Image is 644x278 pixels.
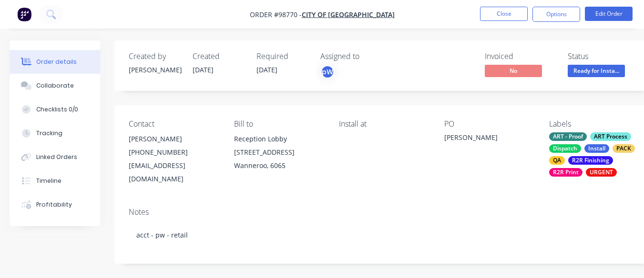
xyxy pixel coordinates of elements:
[129,132,219,186] div: [PERSON_NAME][PHONE_NUMBER][EMAIL_ADDRESS][DOMAIN_NAME]
[36,58,77,66] div: Order details
[568,65,625,77] span: Ready for Insta...
[36,177,61,185] div: Timeline
[193,65,214,74] span: [DATE]
[193,52,245,61] div: Created
[444,119,534,129] div: PO
[10,193,100,217] button: Profitability
[129,208,639,217] div: Notes
[568,52,639,61] div: Status
[129,65,181,75] div: [PERSON_NAME]
[485,65,542,77] span: No
[302,10,395,19] a: City of [GEOGRAPHIC_DATA]
[256,65,277,74] span: [DATE]
[129,220,639,249] div: acct - pw - retail
[485,52,556,61] div: Invoiced
[613,144,635,153] div: PACK
[339,119,429,129] div: Install at
[129,146,219,159] div: [PHONE_NUMBER]
[10,98,100,121] button: Checklists 0/0
[568,65,625,79] button: Ready for Insta...
[532,7,580,22] button: Options
[256,52,309,61] div: Required
[234,159,324,172] div: Wanneroo, 6065
[320,52,416,61] div: Assigned to
[129,52,181,61] div: Created by
[129,119,219,129] div: Contact
[586,168,617,177] div: URGENT
[584,144,609,153] div: Install
[36,81,74,90] div: Collaborate
[10,50,100,74] button: Order details
[10,169,100,193] button: Timeline
[36,105,78,114] div: Checklists 0/0
[10,145,100,169] button: Linked Orders
[549,119,639,129] div: Labels
[10,74,100,98] button: Collaborate
[234,132,324,159] div: Reception Lobby [STREET_ADDRESS]
[585,7,633,21] button: Edit Order
[568,156,613,165] div: R2R Finishing
[234,132,324,172] div: Reception Lobby [STREET_ADDRESS]Wanneroo, 6065
[36,200,72,209] div: Profitability
[10,121,100,145] button: Tracking
[549,168,583,177] div: R2R Print
[234,119,324,129] div: Bill to
[250,10,302,19] span: Order #98770 -
[320,65,335,79] button: pW
[480,7,528,21] button: Close
[444,132,534,146] div: [PERSON_NAME]
[36,129,62,138] div: Tracking
[590,132,631,141] div: ART Process
[129,132,219,146] div: [PERSON_NAME]
[129,159,219,186] div: [EMAIL_ADDRESS][DOMAIN_NAME]
[17,7,31,21] img: Factory
[36,153,77,161] div: Linked Orders
[549,156,565,165] div: QA
[549,144,581,153] div: Dispatch
[549,132,587,141] div: ART - Proof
